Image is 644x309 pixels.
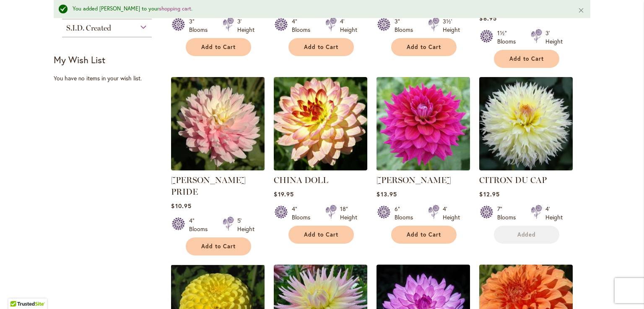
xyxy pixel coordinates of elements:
a: CHINA DOLL [274,175,328,185]
span: Add to Cart [201,44,236,51]
button: Add to Cart [186,38,251,56]
div: 5' Height [237,216,254,233]
span: Add to Cart [304,44,338,51]
div: 4" Blooms [292,17,315,34]
span: $13.95 [377,190,397,198]
button: Add to Cart [391,226,457,244]
strong: My Wish List [54,54,105,66]
button: Add to Cart [288,226,354,244]
iframe: Launch Accessibility Center [6,279,30,303]
span: Add to Cart [201,243,236,250]
span: $8.95 [479,14,496,22]
span: S.I.D. Created [66,23,111,33]
div: 4" Blooms [189,216,213,233]
a: CHINA DOLL [274,164,367,172]
span: $19.95 [274,190,293,198]
img: CHLOE JANAE [377,77,470,170]
a: CHILSON'S PRIDE [171,164,265,172]
img: CITRON DU CAP [479,77,573,170]
button: Add to Cart [391,38,457,56]
img: CHILSON'S PRIDE [171,77,265,170]
a: shopping cart [159,5,191,12]
span: Add to Cart [509,55,544,62]
div: 18" Height [340,205,357,221]
div: 3" Blooms [189,17,213,34]
div: 6" Blooms [395,205,418,221]
span: Add to Cart [304,231,338,238]
button: Add to Cart [494,50,559,68]
span: Add to Cart [407,231,441,238]
a: [PERSON_NAME] [377,175,451,185]
div: You have no items in your wish list. [54,74,166,82]
div: 4" Blooms [292,205,315,221]
a: CITRON DU CAP [479,164,573,172]
span: $10.95 [171,202,191,210]
div: 3' Height [237,17,254,34]
div: 3' Height [545,29,563,46]
span: Add to Cart [407,44,441,51]
div: 1½" Blooms [497,29,521,46]
div: 3½' Height [443,17,460,34]
div: 3" Blooms [395,17,418,34]
div: 4' Height [443,205,460,221]
a: CHLOE JANAE [377,164,470,172]
div: You added [PERSON_NAME] to your . [73,5,565,13]
span: $12.95 [479,190,499,198]
a: [PERSON_NAME] PRIDE [171,175,246,197]
div: 4' Height [340,17,357,34]
div: 7" Blooms [497,205,521,221]
img: CHINA DOLL [274,77,367,170]
button: Add to Cart [186,237,251,255]
button: Add to Cart [288,38,354,56]
div: 4' Height [545,205,563,221]
a: CITRON DU CAP [479,175,547,185]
